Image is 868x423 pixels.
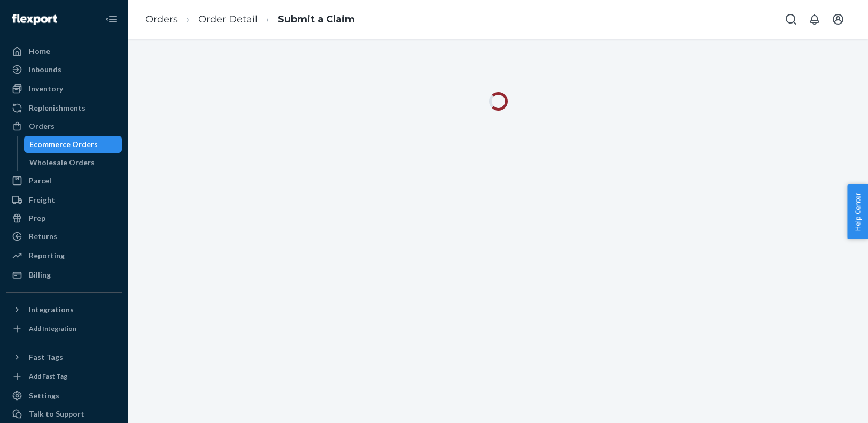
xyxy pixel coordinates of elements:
[137,4,363,35] ol: breadcrumbs
[6,370,122,383] a: Add Fast Tag
[12,14,57,25] img: Flexport logo
[29,139,98,150] div: Ecommerce Orders
[29,250,65,261] div: Reporting
[804,9,825,30] button: Open notifications
[29,175,51,186] div: Parcel
[6,387,122,404] a: Settings
[6,99,122,117] a: Replenishments
[6,191,122,209] a: Freight
[6,349,122,366] button: Fast Tags
[24,136,122,153] a: Ecommerce Orders
[6,172,122,189] a: Parcel
[29,157,95,168] div: Wholesale Orders
[6,118,122,135] a: Orders
[29,213,45,224] div: Prep
[847,184,868,239] button: Help Center
[29,121,55,132] div: Orders
[29,409,84,419] div: Talk to Support
[29,390,59,401] div: Settings
[6,405,122,422] a: Talk to Support
[6,301,122,318] button: Integrations
[100,9,122,30] button: Close Navigation
[278,13,355,25] a: Submit a Claim
[29,352,63,363] div: Fast Tags
[6,228,122,245] a: Returns
[29,304,74,315] div: Integrations
[29,195,55,205] div: Freight
[827,9,849,30] button: Open account menu
[29,83,63,94] div: Inventory
[29,103,86,113] div: Replenishments
[6,61,122,78] a: Inbounds
[6,266,122,283] a: Billing
[29,270,51,280] div: Billing
[6,80,122,97] a: Inventory
[145,13,178,25] a: Orders
[780,9,802,30] button: Open Search Box
[29,64,61,75] div: Inbounds
[29,372,67,381] div: Add Fast Tag
[29,324,76,333] div: Add Integration
[6,210,122,227] a: Prep
[198,13,258,25] a: Order Detail
[6,322,122,335] a: Add Integration
[6,247,122,264] a: Reporting
[29,231,57,242] div: Returns
[6,43,122,60] a: Home
[24,154,122,171] a: Wholesale Orders
[29,46,50,57] div: Home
